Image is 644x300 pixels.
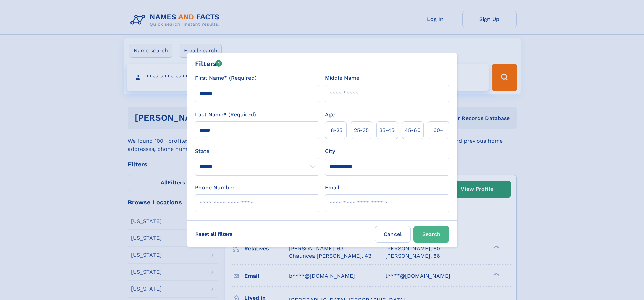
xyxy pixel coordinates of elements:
span: 25‑35 [354,126,369,134]
label: Phone Number [195,184,235,192]
div: Filters [195,59,222,69]
label: Age [325,111,335,119]
label: State [195,147,319,155]
label: Middle Name [325,74,359,82]
label: Email [325,184,339,192]
label: City [325,147,335,155]
span: 35‑45 [379,126,395,134]
label: First Name* (Required) [195,74,257,82]
span: 18‑25 [329,126,342,134]
label: Last Name* (Required) [195,111,256,119]
button: Search [413,226,449,243]
label: Cancel [375,226,411,243]
label: Reset all filters [191,226,237,242]
span: 60+ [433,126,444,134]
span: 45‑60 [405,126,421,134]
